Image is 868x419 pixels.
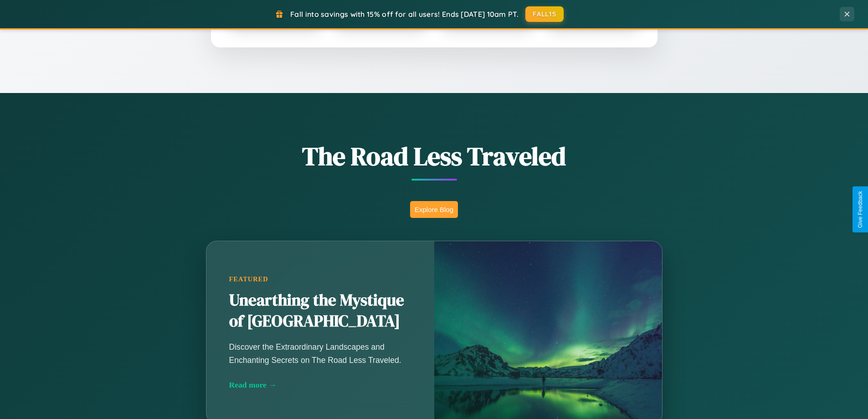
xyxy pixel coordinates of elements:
h2: Unearthing the Mystique of [GEOGRAPHIC_DATA] [229,290,411,332]
h1: The Road Less Traveled [161,139,708,174]
div: Read more → [229,380,411,390]
span: Fall into savings with 15% off for all users! Ends [DATE] 10am PT. [290,10,519,19]
button: Explore Blog [410,201,458,218]
div: Featured [229,275,411,283]
div: Give Feedback [857,191,863,228]
button: FALL15 [525,6,564,22]
p: Discover the Extraordinary Landscapes and Enchanting Secrets on The Road Less Traveled. [229,341,411,366]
